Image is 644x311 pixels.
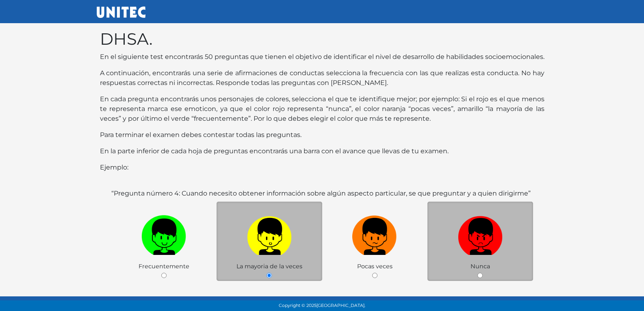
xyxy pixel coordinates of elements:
img: v1.png [141,212,186,255]
p: Ejemplo: [100,163,544,172]
img: a1.png [247,212,292,255]
span: Frecuentemente [139,263,189,270]
h1: DHSA. [100,29,544,49]
span: Pocas veces [357,263,392,270]
p: Para terminar el examen debes contestar todas las preguntas. [100,130,544,140]
label: “Pregunta número 4: Cuando necesito obtener información sobre algún aspecto particular, se que pr... [111,189,531,198]
img: UNITEC [97,7,145,18]
span: La mayoria de la veces [236,263,302,270]
p: En el siguiente test encontrarás 50 preguntas que tienen el objetivo de identificar el nivel de d... [100,52,544,62]
p: En la parte inferior de cada hoja de preguntas encontrarás una barra con el avance que llevas de ... [100,146,544,156]
p: En cada pregunta encontrarás unos personajes de colores, selecciona el que te identifique mejor; ... [100,94,544,124]
span: [GEOGRAPHIC_DATA]. [317,303,365,308]
img: r1.png [458,212,503,255]
span: Nunca [471,263,490,270]
p: A continuación, encontrarás una serie de afirmaciones de conductas selecciona la frecuencia con l... [100,68,544,88]
img: n1.png [352,212,397,255]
